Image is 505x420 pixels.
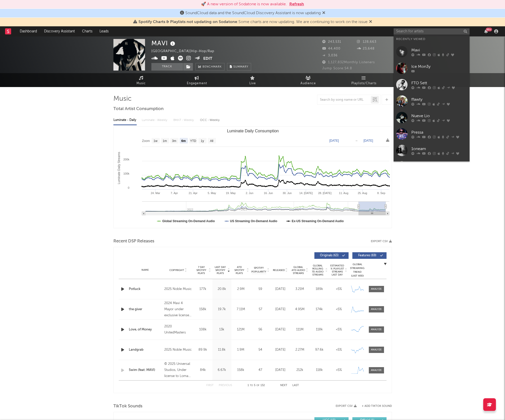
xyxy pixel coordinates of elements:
[330,327,347,332] div: <5%
[486,28,492,31] div: 99 +
[272,327,289,332] div: [DATE]
[299,192,313,195] text: 14. [DATE]
[181,139,186,143] text: 6m
[113,73,169,87] a: Music
[233,287,249,292] div: 2.9M
[195,307,211,312] div: 158k
[252,347,269,352] div: 54
[252,368,269,373] div: 47
[208,192,216,195] text: 5. May
[311,347,328,352] div: 97.6k
[138,20,368,24] span: : Some charts are now updating. We are continuing to work on the issue
[227,63,251,71] button: Summary
[151,63,183,71] button: Track
[356,254,379,257] span: Features ( 69 )
[272,307,289,312] div: [DATE]
[172,139,176,143] text: 3m
[394,126,470,142] a: Pressa
[249,80,256,87] span: Live
[214,327,230,332] div: 13k
[129,347,162,352] a: Landgrab
[322,67,352,70] span: Jump Score: 54.8
[357,40,376,44] span: 128,663
[136,80,146,87] span: Music
[195,266,208,275] span: 7 Day Spotify Plays
[114,127,392,228] svg: Luminate Daily Consumption
[151,192,160,195] text: 24. Mar
[280,73,336,87] a: Audience
[233,368,249,373] div: 158k
[371,240,392,243] button: Export CSV
[311,307,328,312] div: 174k
[411,113,467,119] div: Nueve Lio
[394,93,470,109] a: ffawty
[163,139,167,143] text: 1m
[291,287,308,292] div: 3.21M
[210,139,213,143] text: All
[233,347,249,352] div: 1.9M
[317,98,371,102] input: Search by song name or URL
[185,11,321,15] span: SoundCloud data and the SoundCloud Discovery Assistant is now updating
[129,307,162,312] div: the giver
[129,327,162,332] a: Love, of Money
[396,36,467,42] div: Recently Viewed
[189,192,197,195] text: 21. Apr
[200,116,220,124] div: OCC - Weekly
[233,327,249,332] div: 121M
[164,324,192,336] div: 2020 UnitedMasters
[252,307,269,312] div: 57
[322,40,341,44] span: 243,531
[164,347,192,353] div: 2025 Noble Music
[273,269,285,272] span: Released
[394,60,470,76] a: Ice Mon3y
[201,139,204,143] text: 1y
[214,307,230,312] div: 19.7k
[129,287,162,292] div: Potluck
[291,347,308,352] div: 2.27M
[351,80,376,87] span: Playlists/Charts
[357,47,375,50] span: 23,648
[203,56,212,62] button: Edit
[282,192,292,195] text: 30. Jun
[256,384,259,387] span: of
[169,73,225,87] a: Engagement
[138,20,237,24] span: Spotify Charts & Playlists not updating on Sodatone
[226,192,236,195] text: 19. May
[250,384,253,387] span: to
[195,347,211,352] div: 89.9k
[300,80,316,87] span: Audience
[264,192,273,195] text: 16. Jun
[164,286,192,292] div: 2025 Noble Music
[411,47,467,53] div: Mavi
[169,269,184,272] span: Copyright
[311,287,328,292] div: 189k
[330,287,347,292] div: <5%
[289,1,304,7] button: Refresh
[355,139,358,142] text: →
[411,64,467,70] div: Ice Mon3y
[214,287,230,292] div: 20.8k
[411,80,467,86] div: FTO Sett
[96,26,112,36] a: Leads
[129,368,162,373] a: Swim (feat. MAVI)
[350,263,365,278] div: Global Streaming Trend (Last 60D)
[195,63,225,71] a: Benchmark
[251,266,266,274] span: Spotify Popularity
[322,61,375,64] span: 1,127,832 Monthly Listeners
[219,384,232,387] button: Previous
[252,327,269,332] div: 56
[190,139,196,143] text: YTD
[242,383,270,389] div: 1 5 132
[128,186,129,189] text: 0
[291,266,305,275] span: Global ATD Audio Streams
[41,26,78,36] a: Discovery Assistant
[233,66,248,68] span: Summary
[329,139,339,142] text: [DATE]
[314,252,349,259] button: Originals(63)
[311,368,328,373] div: 118k
[225,73,280,87] a: Live
[330,264,344,276] span: Estimated % Playlist Streams Last Day
[322,11,325,15] span: Dismiss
